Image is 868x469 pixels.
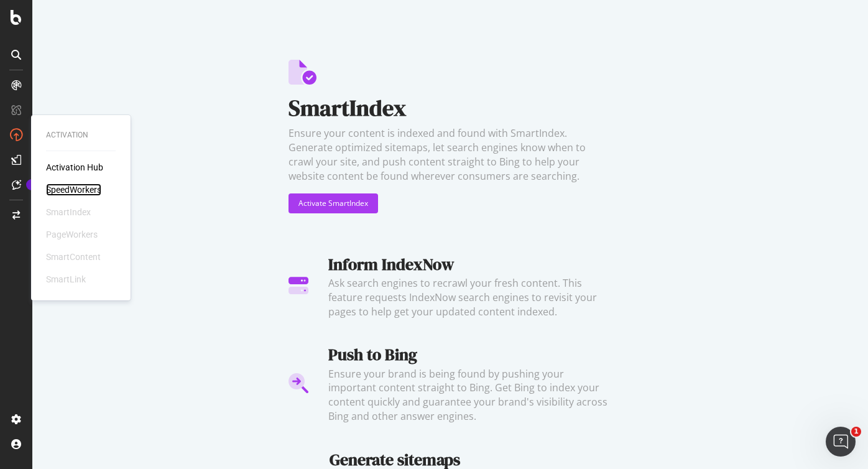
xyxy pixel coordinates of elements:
[46,206,91,218] div: SmartIndex
[46,183,101,196] a: SpeedWorkers
[46,130,116,141] div: Activation
[26,179,37,190] div: Tooltip anchor
[46,228,98,241] div: PageWorkers
[46,251,101,263] div: SmartContent
[46,273,86,286] div: SmartLink
[851,427,861,437] span: 1
[826,427,856,457] iframe: Intercom live chat
[46,161,103,174] a: Activation Hub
